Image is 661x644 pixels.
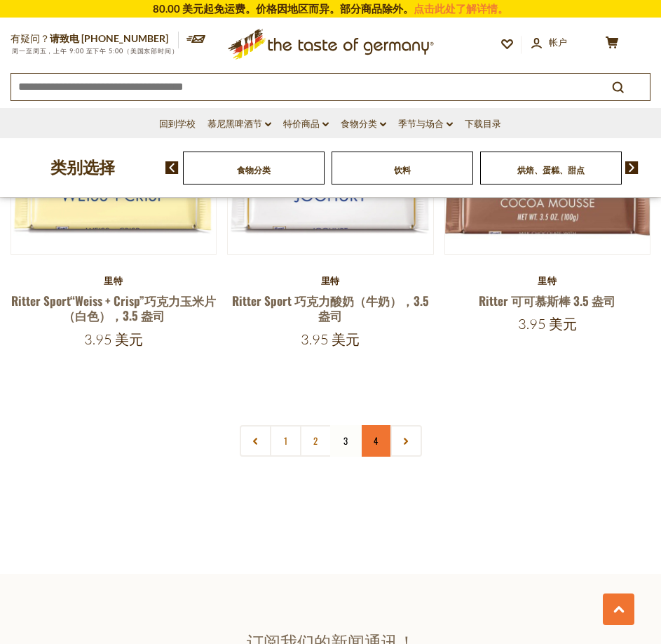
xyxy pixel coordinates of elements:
font: 4 [374,434,378,448]
img: 上一个箭头 [165,161,179,174]
font: 食物分类 [341,118,377,129]
a: 下载目录 [465,116,501,132]
font: 3.95 美元 [518,315,577,333]
a: Ritter Sport“Weiss + Crisp”巧克力玉米片（白色），3.5 盎司 [11,292,216,324]
a: 特价商品 [283,116,329,132]
font: 80.00 美元起免运费。价格因地区而异。部分商品除外。 [153,2,414,15]
a: 请致电 [PHONE_NUMBER] [50,32,168,44]
font: 1 [284,434,287,448]
a: Ritter Sport 巧克力酸奶（牛奶），3.5 盎司 [232,292,429,324]
a: 帐户 [531,35,567,51]
a: 食物分类 [237,165,271,175]
font: 季节与场合 [398,118,444,129]
font: 3.95 美元 [84,330,143,348]
font: 类别选择 [50,159,115,177]
a: 慕尼黑啤酒节 [207,116,271,132]
font: 慕尼黑啤酒节 [207,118,262,129]
a: 饮料 [394,165,411,175]
a: 回到学校 [159,116,196,132]
a: 烘焙、蛋糕、甜点 [517,165,585,175]
font: 周一至周五，上午 9:00 至下午 5:00（美国东部时间） [12,47,179,55]
img: 下一个箭头 [625,161,639,174]
font: 下载目录 [465,118,501,129]
font: 2 [313,434,318,448]
font: 3.95 美元 [301,330,360,348]
a: 食物分类 [341,116,386,132]
a: Ritter 可可慕斯棒 3.5 盎司 [479,292,615,309]
font: 里特 [104,275,123,286]
font: 回到学校 [159,118,196,129]
font: 有疑问？ [11,32,50,44]
a: 点击此处了解详情。 [414,2,508,15]
font: 里特 [538,275,557,286]
font: 特价商品 [283,118,320,129]
a: 季节与场合 [398,116,453,132]
font: 里特 [321,275,341,286]
font: 帐户 [549,36,567,48]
